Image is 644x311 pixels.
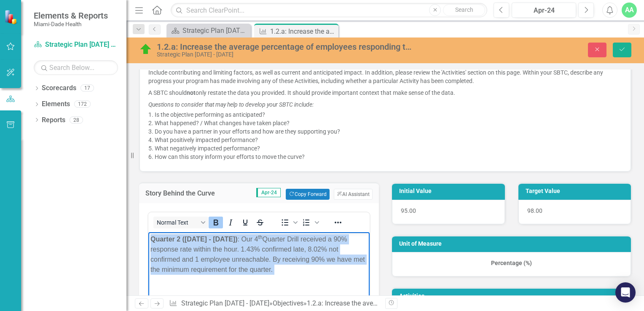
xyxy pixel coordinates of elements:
[148,101,314,108] em: Questions to consider that may help to develop your SBTC include:
[223,217,238,228] button: Italic
[238,217,252,228] button: Underline
[157,219,198,226] span: Normal Text
[155,127,622,136] li: Do you have a partner in your efforts and how are they supporting you?
[74,101,91,108] div: 172
[80,85,94,92] div: 17
[70,116,83,123] div: 28
[443,4,485,16] button: Search
[270,26,336,37] div: 1.2.a: Increase the average percentage of employees responding to quarterly notification drills w...
[34,60,118,75] input: Search Below...
[42,83,76,93] a: Scorecards
[34,11,108,21] span: Elements & Reports
[622,3,637,18] button: AA
[401,207,416,214] span: 95.00
[157,51,411,58] div: Strategic Plan [DATE] - [DATE]
[526,188,627,194] h3: Target Value
[181,299,269,307] a: Strategic Plan [DATE] - [DATE]
[148,67,622,87] p: Include contributing and limiting factors, as well as current and anticipated impact. In addition...
[615,282,636,303] div: Open Intercom Messenger
[153,217,208,228] button: Block Normal Text
[182,25,249,36] div: Strategic Plan [DATE]-[DATE]
[34,21,108,27] small: Miami-Dade Health
[169,299,379,308] div: » »
[286,189,329,200] button: Copy Forward
[253,217,267,228] button: Strikethrough
[155,153,622,161] li: How can this story inform your efforts to move the curve?
[145,190,231,197] h3: Story Behind the Curve
[148,87,622,99] p: A SBTC should only restate the data you provided. It should provide important context that make s...
[155,144,622,153] li: What negatively impacted performance?
[155,136,622,144] li: What positively impacted performance?
[42,99,70,109] a: Elements
[278,217,299,228] div: Bullet list
[42,115,65,125] a: Reports
[169,25,249,36] a: Strategic Plan [DATE]-[DATE]
[455,6,473,13] span: Search
[512,3,576,18] button: Apr-24
[139,43,153,56] img: On Track
[491,260,532,266] strong: Percentage (%)
[334,189,373,200] button: AI Assistant
[273,299,303,307] a: Objectives
[399,293,627,299] h3: Activities
[155,110,622,119] li: Is the objective performing as anticipated?
[399,188,501,194] h3: Initial Value
[331,217,345,228] button: Reveal or hide additional toolbar items
[256,188,281,197] span: Apr-24
[171,3,487,18] input: Search ClearPoint...
[527,207,542,214] span: 98.00
[299,217,320,228] div: Numbered list
[155,119,622,127] li: What happened? / What changes have taken place?
[34,40,118,50] a: Strategic Plan [DATE] - [DATE]
[399,241,627,247] h3: Unit of Measure
[187,89,196,96] strong: not
[515,5,573,16] div: Apr-24
[4,10,19,24] img: ClearPoint Strategy
[209,217,223,228] button: Bold
[157,42,411,51] div: 1.2.a: Increase the average percentage of employees responding to quarterly notification drills w...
